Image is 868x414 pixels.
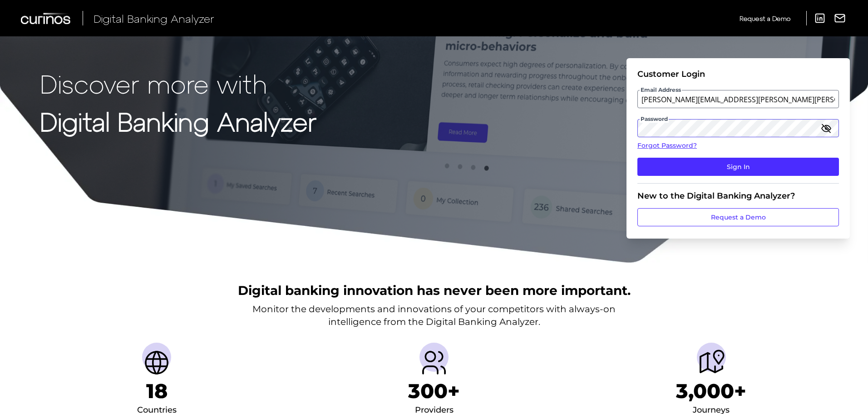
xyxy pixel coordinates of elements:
[676,379,746,403] h1: 3,000+
[419,348,449,377] img: Providers
[637,141,839,150] a: Forgot Password?
[238,282,631,299] h2: Digital banking innovation has never been more important.
[21,13,72,24] img: Curinos
[142,348,171,377] img: Countries
[637,208,839,226] a: Request a Demo
[40,69,316,98] p: Discover more with
[146,379,168,403] h1: 18
[40,106,316,136] strong: Digital Banking Analyzer
[252,303,616,328] p: Monitor the developments and innovations of your competitors with always-on intelligence from the...
[637,191,839,201] div: New to the Digital Banking Analyzer?
[637,158,839,176] button: Sign In
[640,115,669,123] span: Password
[697,348,726,377] img: Journeys
[408,379,460,403] h1: 300+
[94,12,214,25] span: Digital Banking Analyzer
[637,69,839,79] div: Customer Login
[740,11,790,26] a: Request a Demo
[640,86,682,94] span: Email Address
[740,15,790,22] span: Request a Demo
